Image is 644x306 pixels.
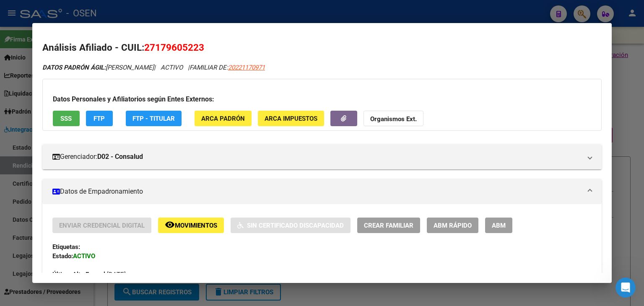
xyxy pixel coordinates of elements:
[190,64,265,71] span: FAMILIAR DE:
[52,187,582,197] mat-panel-title: Datos de Empadronamiento
[364,222,413,229] span: Crear Familiar
[434,222,472,229] span: ABM Rápido
[492,222,506,229] span: ABM
[53,94,591,104] h3: Datos Personales y Afiliatorios según Entes Externos:
[247,222,344,229] span: Sin Certificado Discapacidad
[73,252,95,260] strong: ACTIVO
[195,111,252,126] button: ARCA Padrón
[41,3,51,10] h1: Fin
[147,5,162,20] div: Cerrar
[42,144,602,169] mat-expansion-panel-header: Gerenciador:D02 - Consalud
[30,61,161,154] div: Hola buen dia! consulta hay algun error en el archivo 202508? Adjunto la foto donde aparecio ese ...
[126,111,182,126] button: FTP - Titular
[7,180,161,215] div: Soporte dice…
[48,163,71,169] b: Soporte
[52,252,73,260] strong: Estado:
[165,220,175,230] mat-icon: remove_red_eye
[7,224,161,239] textarea: Escribe un mensaje...
[7,161,161,180] div: Soporte dice…
[42,64,106,71] strong: DATOS PADRÓN ÁGIL:
[37,91,154,149] div: Hola buen dia! consulta hay algun error en el archivo 202508? Adjunto la foto donde aparecio ese ...
[201,115,245,122] span: ARCA Padrón
[13,185,131,210] div: Buenos dias, Muchas gracias por comunicarse con el soporte técnico de la plataforma.
[175,222,217,229] span: Movimientos
[42,64,154,71] span: [PERSON_NAME]
[42,179,602,204] mat-expansion-panel-header: Datos de Empadronamiento
[52,152,582,162] mat-panel-title: Gerenciador:
[26,242,33,249] button: Selector de emoji
[158,218,224,233] button: Movimientos
[615,277,636,298] iframe: Intercom live chat
[48,162,130,170] div: joined the conversation
[258,111,324,126] button: ARCA Impuestos
[93,115,105,122] span: FTP
[42,64,265,71] i: | ACTIVO |
[7,180,138,215] div: Buenos dias, Muchas gracias por comunicarse con el soporte técnico de la plataforma.
[485,218,512,233] button: ABM
[24,6,37,20] img: Profile image for Fin
[60,115,72,122] span: SSS
[228,64,265,71] span: 20221170971
[37,162,46,170] div: Profile image for Soporte
[7,215,161,259] div: Soporte dice…
[52,271,107,278] strong: Última Alta Formal:
[40,242,47,249] button: Selector de gif
[52,243,80,251] strong: Etiquetas:
[59,222,145,229] span: Enviar Credencial Digital
[364,111,423,126] button: Organismos Ext.
[131,5,147,21] button: Inicio
[53,242,60,249] button: Start recording
[5,5,21,21] button: go back
[52,218,151,233] button: Enviar Credencial Digital
[265,115,317,122] span: ARCA Impuestos
[144,42,204,53] span: 27179605223
[97,152,143,162] strong: D02 - Consalud
[13,242,20,249] button: Adjuntar un archivo
[7,215,138,258] div: Para poder visualizar los registros con errores deberá ir al box de filtros y modificar el que di...
[41,10,129,23] p: El equipo también puede ayudar
[370,115,417,123] strong: Organismos Ext.
[7,61,161,161] div: Pamela dice…
[427,218,478,233] button: ABM Rápido
[231,218,351,233] button: Sin Certificado Discapacidad
[52,271,126,278] span: [DATE]
[144,239,157,252] button: Enviar un mensaje…
[357,218,420,233] button: Crear Familiar
[132,115,175,122] span: FTP - Titular
[86,111,113,126] button: FTP
[42,41,602,55] h2: Análisis Afiliado - CUIL:
[13,220,131,253] div: Para poder visualizar los registros con errores deberá ir al box de filtros y modificar el que di...
[53,111,80,126] button: SSS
